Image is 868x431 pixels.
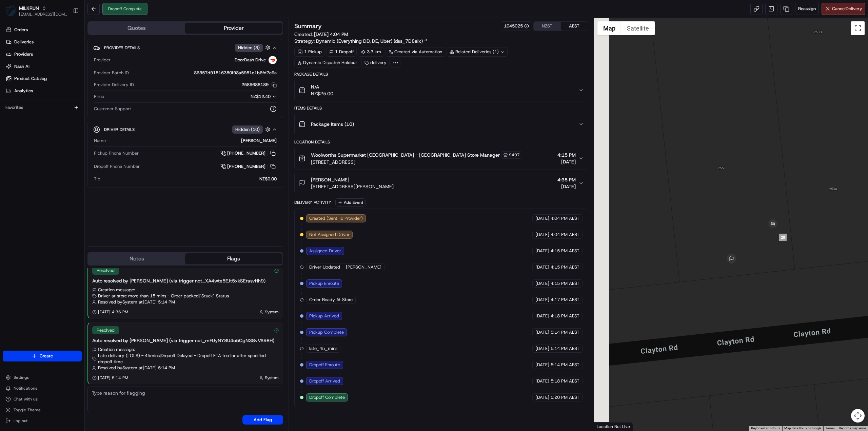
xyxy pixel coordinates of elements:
button: Chat with us! [3,394,82,404]
span: [STREET_ADDRESS][PERSON_NAME] [311,183,394,190]
img: MILKRUN [5,5,16,16]
span: 5:14 PM AEST [551,346,579,352]
span: Provider [94,57,111,63]
span: Dropoff Phone Number [94,163,140,170]
span: Reassign [798,6,816,12]
span: Created: [294,31,348,38]
button: Woolworths Supermarket [GEOGRAPHIC_DATA] - [GEOGRAPHIC_DATA] Store Manager9497[STREET_ADDRESS]4:1... [295,147,588,170]
div: Auto resolved by [PERSON_NAME] (via trigger not_XA4wte5EJt5xkSErasvHh9) [92,277,279,284]
img: Google [596,422,618,431]
span: [DATE] [557,158,576,165]
button: MILKRUNMILKRUN[EMAIL_ADDRESS][DOMAIN_NAME] [3,3,70,19]
span: [PHONE_NUMBER] [227,150,265,156]
span: Customer Support [94,106,131,112]
a: Orders [3,24,84,35]
span: DoorDash Drive [235,57,266,63]
div: Dynamic Dispatch Holdout [294,58,360,67]
span: [DATE] 4:04 PM [314,31,348,37]
div: [PERSON_NAME] [108,138,277,144]
span: Not Assigned Driver [309,232,350,238]
span: 5:14 PM AEST [551,362,579,368]
span: Pickup Complete [309,329,344,335]
span: at [DATE] 5:14 PM [139,365,175,371]
span: 4:15 PM [557,152,576,158]
span: System [265,309,279,315]
span: Hidden ( 3 ) [238,45,260,51]
span: Pickup Arrived [309,313,339,319]
div: Strategy: [294,38,428,44]
span: [EMAIL_ADDRESS][DOMAIN_NAME] [19,12,67,17]
span: [PERSON_NAME] [346,264,381,270]
span: late_45_mins [309,346,337,352]
span: Driver Details [104,127,135,132]
span: [DATE] [535,280,549,287]
div: Favorites [3,102,82,113]
span: Creation message: [98,287,135,293]
span: Driver at store more than 15 mins - Order packed | "Stuck" Status [98,293,229,299]
span: Creation message: [98,347,135,353]
div: NZ$0.00 [103,176,277,182]
a: [PHONE_NUMBER] [220,150,277,157]
a: Terms (opens in new tab) [825,426,835,430]
span: Dynamic (Everything DD, DE, Uber) (dss_7D8eix) [316,38,423,44]
button: Create [3,351,82,361]
span: Chat with us! [14,396,38,402]
button: CancelDelivery [822,3,865,15]
span: Package Items ( 10 ) [311,121,354,128]
button: 2589688189 [241,82,277,88]
button: NZST [534,22,561,31]
span: Resolved by System [98,365,137,371]
div: Location Details [294,139,588,145]
button: Provider [185,23,282,34]
button: Log out [3,416,82,426]
span: Dropoff Arrived [309,378,340,384]
span: Toggle Theme [14,407,41,413]
span: 5:18 PM AEST [551,378,579,384]
span: Late delivery (LOLS) - 45mins | Dropoff Delayed - Dropoff ETA too far after specified dropoff time [98,353,279,365]
span: Woolworths Supermarket [GEOGRAPHIC_DATA] - [GEOGRAPHIC_DATA] Store Manager [311,152,500,158]
div: Resolved [92,267,119,275]
button: Package Items (10) [295,113,588,135]
button: Notifications [3,384,82,393]
span: [PERSON_NAME] [311,176,349,183]
span: Map data ©2025 Google [784,426,821,430]
a: Open this area in Google Maps (opens a new window) [596,422,618,431]
span: [DATE] [535,297,549,303]
div: Location Not Live [594,422,633,431]
span: [DATE] [535,346,549,352]
span: [DATE] 5:14 PM [98,375,128,380]
span: MILKRUN [19,5,39,12]
span: Created (Sent To Provider) [309,215,363,221]
a: Providers [3,49,84,60]
span: Provider Batch ID [94,70,129,76]
button: Notes [88,253,185,264]
button: Settings [3,373,82,382]
span: 4:15 PM AEST [551,264,579,270]
button: [PHONE_NUMBER] [220,163,277,170]
img: doordash_logo_v2.png [269,56,277,64]
span: Pickup Phone Number [94,150,139,156]
a: Report a map error [839,426,866,430]
span: Assigned Driver [309,248,341,254]
div: Package Details [294,72,588,77]
span: 4:04 PM AEST [551,215,579,221]
span: Settings [14,375,29,380]
span: Orders [14,27,28,33]
span: Provider Delivery ID [94,82,134,88]
span: Name [94,138,106,144]
button: 1045025 [504,23,529,29]
button: N/ANZ$25.00 [295,79,588,101]
span: Order Ready At Store [309,297,353,303]
span: Deliveries [14,39,34,45]
button: Show street map [597,21,621,35]
span: 9497 [509,152,520,158]
span: NZ$25.00 [311,90,333,97]
span: Provider Details [104,45,140,51]
span: Product Catalog [14,76,47,82]
a: Analytics [3,85,84,96]
div: Items Details [294,105,588,111]
div: 3.3 km [358,47,384,57]
div: Delivery Activity [294,200,331,205]
button: Add Flag [242,415,283,425]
